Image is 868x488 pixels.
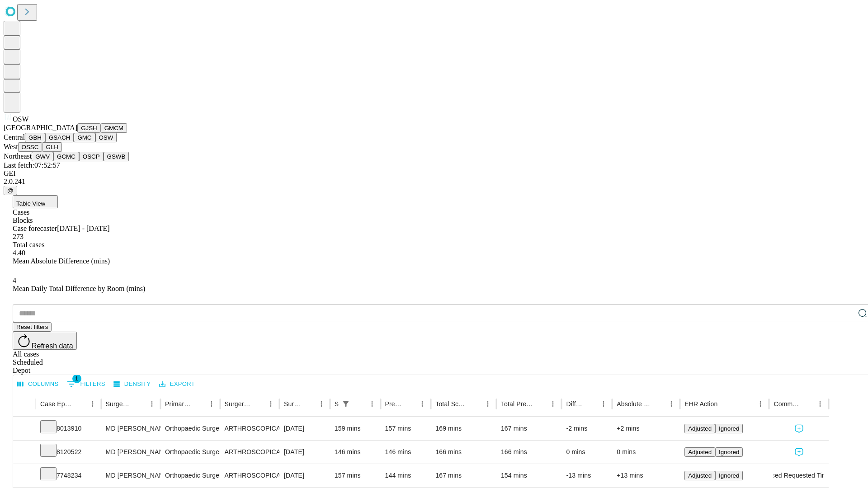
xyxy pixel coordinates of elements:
[340,398,352,410] div: 1 active filter
[225,417,275,440] div: ARTHROSCOPICALLY AIDED ACL RECONSTRUCTION
[225,400,251,408] div: Surgery Name
[7,187,14,194] span: @
[688,472,712,479] span: Adjusted
[193,398,205,410] button: Sort
[416,398,429,410] button: Menu
[18,468,31,484] button: Expand
[4,152,32,160] span: Northeast
[13,285,145,292] span: Mean Daily Total Difference by Room (mins)
[385,441,427,464] div: 146 mins
[715,447,743,457] button: Ignored
[205,398,218,410] button: Menu
[40,417,97,440] div: 8013910
[133,398,146,410] button: Sort
[106,441,156,464] div: MD [PERSON_NAME]
[284,417,325,440] div: [DATE]
[385,417,427,440] div: 157 mins
[32,342,73,350] span: Refresh data
[715,424,743,433] button: Ignored
[101,123,127,133] button: GMCM
[53,152,79,161] button: GCMC
[13,322,52,332] button: Reset filters
[13,332,77,350] button: Refresh data
[715,471,743,480] button: Ignored
[302,398,315,410] button: Sort
[25,133,45,142] button: GBH
[13,115,29,123] span: OSW
[718,398,731,410] button: Sort
[719,472,739,479] span: Ignored
[77,123,101,133] button: GJSH
[16,200,45,207] span: Table View
[15,377,61,391] button: Select columns
[65,377,108,391] button: Show filters
[353,398,366,410] button: Sort
[335,441,376,464] div: 146 mins
[774,464,824,487] div: Used Requested Time
[684,424,715,433] button: Adjusted
[385,400,403,408] div: Predicted In Room Duration
[284,441,325,464] div: [DATE]
[366,398,378,410] button: Menu
[42,142,61,152] button: GLH
[335,400,339,408] div: Scheduled In Room Duration
[16,324,48,330] span: Reset filters
[617,441,675,464] div: 0 mins
[252,398,264,410] button: Sort
[13,241,44,249] span: Total cases
[4,161,60,169] span: Last fetch: 07:52:57
[684,447,715,457] button: Adjusted
[767,464,830,487] span: Used Requested Time
[814,398,826,410] button: Menu
[566,464,608,487] div: -13 mins
[435,441,492,464] div: 166 mins
[95,133,117,142] button: OSW
[264,398,277,410] button: Menu
[106,417,156,440] div: MD [PERSON_NAME]
[501,464,557,487] div: 154 mins
[165,400,191,408] div: Primary Service
[435,417,492,440] div: 169 mins
[72,374,81,383] span: 1
[335,417,376,440] div: 159 mins
[13,277,16,284] span: 4
[566,400,584,408] div: Difference
[501,417,557,440] div: 167 mins
[469,398,481,410] button: Sort
[719,449,739,455] span: Ignored
[225,464,275,487] div: ARTHROSCOPICALLY AIDED ACL RECONSTRUCTION
[597,398,610,410] button: Menu
[40,400,73,408] div: Case Epic Id
[501,441,557,464] div: 166 mins
[315,398,328,410] button: Menu
[754,398,767,410] button: Menu
[45,133,74,142] button: GSACH
[74,398,86,410] button: Sort
[340,398,352,410] button: Show filters
[284,464,325,487] div: [DATE]
[435,464,492,487] div: 167 mins
[403,398,416,410] button: Sort
[385,464,427,487] div: 144 mins
[32,152,53,161] button: GWV
[157,377,197,391] button: Export
[40,464,97,487] div: 7748234
[547,398,559,410] button: Menu
[74,133,95,142] button: GMC
[617,400,651,408] div: Absolute Difference
[4,178,864,186] div: 2.0.241
[684,400,717,408] div: EHR Action
[225,441,275,464] div: ARTHROSCOPICALLY AIDED ACL RECONSTRUCTION
[146,398,158,410] button: Menu
[566,417,608,440] div: -2 mins
[40,441,97,464] div: 8120522
[13,225,57,232] span: Case forecaster
[774,400,800,408] div: Comments
[86,398,99,410] button: Menu
[501,400,533,408] div: Total Predicted Duration
[13,257,110,265] span: Mean Absolute Difference (mins)
[801,398,814,410] button: Sort
[617,464,675,487] div: +13 mins
[111,377,153,391] button: Density
[4,143,18,150] span: West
